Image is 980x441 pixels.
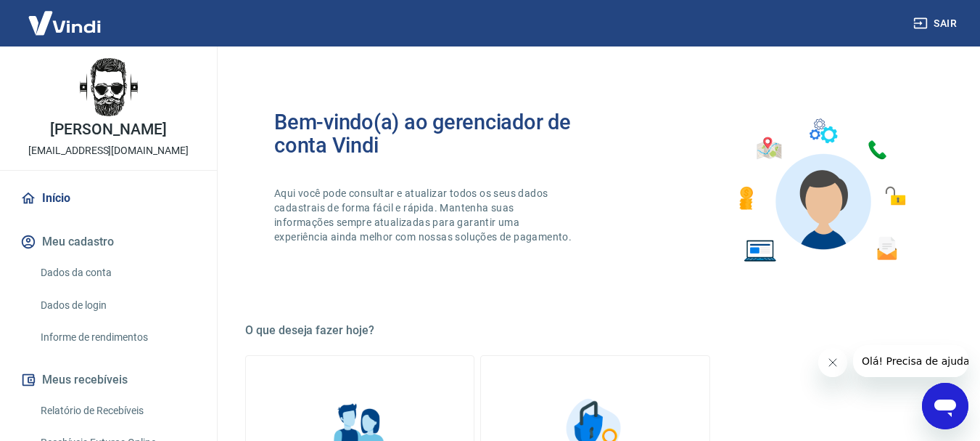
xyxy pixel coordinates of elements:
a: Início [17,182,199,214]
iframe: Botão para abrir a janela de mensagens [922,383,968,429]
p: Aqui você pode consultar e atualizar todos os seus dados cadastrais de forma fácil e rápida. Mant... [274,186,575,244]
p: [PERSON_NAME] [50,122,166,137]
iframe: Fechar mensagem [818,348,847,377]
iframe: Mensagem da empresa [853,345,968,377]
a: Informe de rendimentos [35,323,199,352]
p: [EMAIL_ADDRESS][DOMAIN_NAME] [28,143,189,158]
a: Dados da conta [35,258,199,288]
button: Meu cadastro [17,226,199,258]
img: Imagem de um avatar masculino com diversos icones exemplificando as funcionalidades do gerenciado... [726,110,916,271]
h2: Bem-vindo(a) ao gerenciador de conta Vindi [274,110,596,157]
a: Relatório de Recebíveis [35,396,199,426]
img: Vindi [17,1,112,45]
button: Sair [910,10,963,37]
img: c1351064-4194-4a42-924c-c9ee4a954c87.png [80,58,138,116]
a: Dados de login [35,291,199,320]
span: Olá! Precisa de ajuda? [9,10,122,22]
h5: O que deseja fazer hoje? [245,323,945,338]
button: Meus recebíveis [17,364,199,396]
